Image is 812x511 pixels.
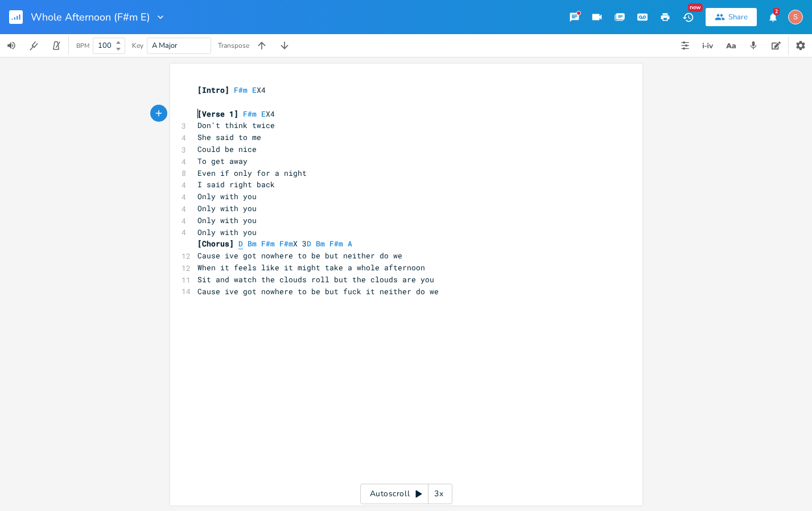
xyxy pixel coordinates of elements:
[234,85,248,95] span: F#m
[261,109,266,119] span: E
[197,274,434,285] span: Sit and watch the clouds roll but the clouds are you
[218,42,249,49] div: Transpose
[152,40,178,51] span: A Major
[360,484,452,504] div: Autoscroll
[728,12,748,22] div: Share
[31,12,150,22] span: Whole Afternoon (F#m E)
[307,238,311,249] span: D
[197,227,257,237] span: Only with you
[761,7,784,27] button: 2
[197,120,275,130] span: Don't think twice
[76,43,89,49] div: BPM
[197,286,439,296] span: Cause ive got nowhere to be but fuck it neither do we
[197,191,257,201] span: Only with you
[197,179,275,189] span: I said right back
[197,109,275,119] span: X4
[773,8,780,15] div: 2
[197,250,402,261] span: Cause ive got nowhere to be but neither do we
[197,144,257,154] span: Could be nice
[706,8,757,26] button: Share
[197,168,307,178] span: Even if only for a night
[348,238,352,249] span: A
[261,238,275,249] span: F#m
[279,238,293,249] span: F#m
[197,132,261,142] span: She said to me
[197,262,425,273] span: When it feels like it might take a whole afternoon
[248,238,257,249] span: Bm
[788,10,803,24] div: swvet34
[677,7,699,27] button: New
[197,85,266,95] span: X4
[329,238,343,249] span: F#m
[252,85,257,95] span: E
[132,42,143,49] div: Key
[197,238,352,249] span: X 3
[197,215,257,225] span: Only with you
[197,85,229,95] span: [Intro]
[688,3,703,12] div: New
[788,4,803,30] button: S
[197,156,248,166] span: To get away
[238,238,243,249] span: D
[243,109,257,119] span: F#m
[316,238,325,249] span: Bm
[197,203,257,213] span: Only with you
[428,484,449,504] div: 3x
[197,238,234,249] span: [Chorus]
[197,109,238,119] span: [Verse 1]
